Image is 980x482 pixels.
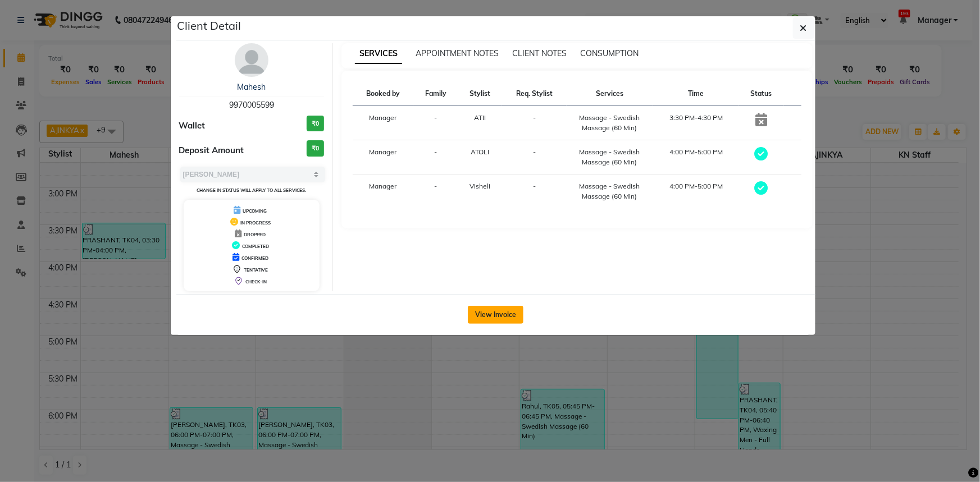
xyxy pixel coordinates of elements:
td: 4:00 PM-5:00 PM [653,175,739,209]
h5: Client Detail [177,17,241,34]
th: Status [739,82,784,106]
td: - [502,106,566,140]
span: Visheli [470,182,490,190]
span: UPCOMING [243,208,267,214]
button: View Invoice [468,306,523,324]
div: Massage - Swedish Massage (60 Min) [573,147,646,167]
span: TENTATIVE [244,267,268,273]
td: 4:00 PM-5:00 PM [653,140,739,175]
span: APPOINTMENT NOTES [416,48,499,58]
td: - [502,140,566,175]
td: - [413,175,458,209]
span: Wallet [179,120,206,132]
td: - [502,175,566,209]
div: Massage - Swedish Massage (60 Min) [573,181,646,201]
td: - [413,140,458,175]
a: Mahesh [237,82,266,92]
th: Req. Stylist [502,82,566,106]
span: Deposit Amount [179,144,244,157]
span: CHECK-IN [245,279,267,284]
th: Services [567,82,653,106]
span: IN PROGRESS [240,220,271,226]
th: Time [653,82,739,106]
td: 3:30 PM-4:30 PM [653,106,739,140]
th: Family [413,82,458,106]
span: CLIENT NOTES [512,48,567,58]
h3: ₹0 [307,116,324,132]
th: Stylist [458,82,502,106]
td: Manager [353,175,413,209]
span: ATOLI [471,148,489,156]
img: avatar [235,43,268,77]
span: CONSUMPTION [580,48,639,58]
span: SERVICES [355,44,402,64]
th: Booked by [353,82,413,106]
div: Massage - Swedish Massage (60 Min) [573,113,646,133]
span: DROPPED [244,232,266,237]
span: CONFIRMED [241,255,268,261]
small: Change in status will apply to all services. [197,187,306,193]
td: Manager [353,140,413,175]
td: - [413,106,458,140]
span: COMPLETED [242,244,269,249]
td: Manager [353,106,413,140]
span: 9970005599 [229,100,274,110]
span: ATII [474,113,486,122]
h3: ₹0 [307,140,324,157]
